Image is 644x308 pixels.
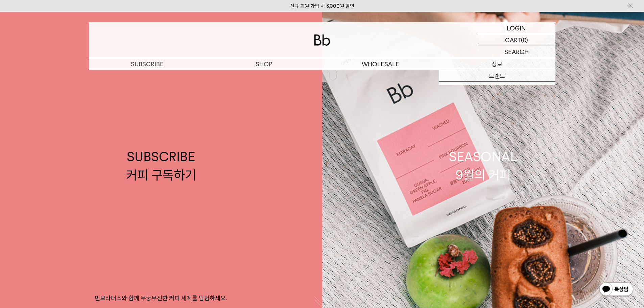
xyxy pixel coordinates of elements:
p: SEARCH [504,46,529,58]
p: 정보 [439,58,555,70]
a: 커피위키 [439,82,555,93]
p: CART [505,34,521,46]
p: (0) [521,34,528,46]
div: SUBSCRIBE 커피 구독하기 [126,148,196,184]
a: SHOP [206,58,322,70]
a: LOGIN [478,22,555,34]
img: 로고 [314,34,330,46]
p: LOGIN [507,22,526,34]
a: SUBSCRIBE [89,58,206,70]
a: CART (0) [478,34,555,46]
img: 카카오톡 채널 1:1 채팅 버튼 [599,282,634,298]
div: SEASONAL 9월의 커피 [449,148,517,184]
a: 신규 회원 가입 시 3,000원 할인 [290,3,354,9]
a: 브랜드 [439,70,555,82]
p: WHOLESALE [322,58,439,70]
